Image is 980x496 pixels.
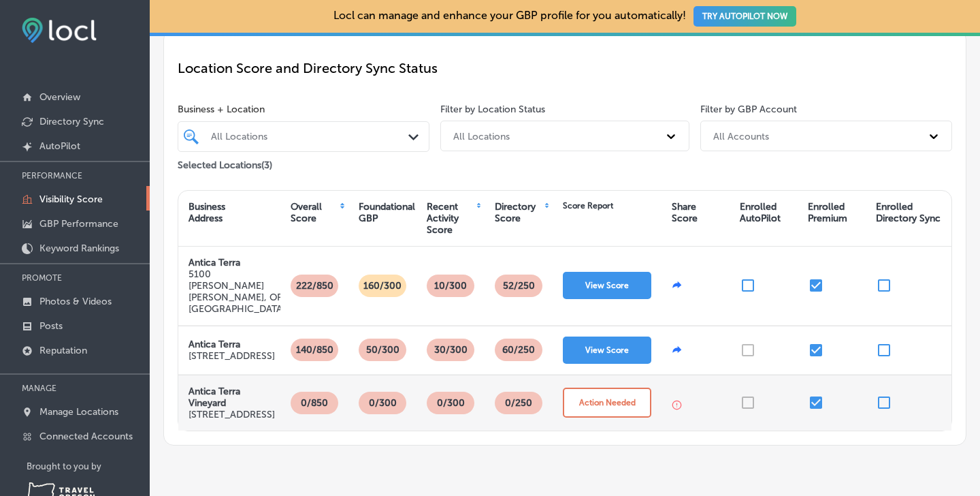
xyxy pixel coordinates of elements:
div: Share Score [672,201,698,224]
div: Overall Score [291,201,338,224]
div: All Locations [211,131,410,142]
p: Selected Locations ( 3 ) [178,154,272,171]
p: Manage Locations [39,406,118,418]
p: Overview [39,91,80,103]
button: View Score [563,337,651,364]
p: Reputation [39,345,87,356]
p: 222/850 [291,275,339,297]
div: Enrolled Premium [808,201,847,224]
p: Brought to you by [27,461,150,471]
div: Enrolled Directory Sync [876,201,941,224]
strong: Antica Terra [189,257,240,268]
p: 0/300 [363,392,402,414]
div: Enrolled AutoPilot [740,201,781,236]
div: All Accounts [713,130,769,142]
p: 10/300 [429,275,472,297]
p: 5100 [PERSON_NAME] [PERSON_NAME], OR [GEOGRAPHIC_DATA] [189,268,285,315]
div: Directory Score [495,201,543,224]
p: 160/300 [358,275,407,297]
div: Score Report [563,201,613,211]
p: Visibility Score [39,193,103,205]
p: 0/850 [295,392,333,414]
div: Recent Activity Score [427,201,475,236]
button: Action Needed [563,388,651,418]
button: TRY AUTOPILOT NOW [693,6,796,27]
p: Connected Accounts [39,431,133,442]
p: AutoPilot [39,140,80,152]
p: Posts [39,320,63,332]
p: Location Score and Directory Sync Status [178,60,952,76]
label: Filter by GBP Account [700,104,797,115]
span: Business + Location [178,104,429,115]
p: GBP Performance [39,218,118,230]
div: Business Address [189,201,225,224]
div: All Locations [453,130,510,142]
p: 30/300 [429,339,473,361]
p: 50/300 [361,339,405,361]
p: 0 /250 [500,392,538,414]
div: Foundational GBP [359,201,415,224]
p: [STREET_ADDRESS] [189,409,275,420]
button: View Score [563,272,651,299]
strong: Antica Terra Vineyard [189,386,240,409]
strong: Antica Terra [189,339,240,350]
p: 0/300 [431,392,470,414]
p: 52 /250 [497,275,540,297]
p: 60 /250 [497,339,540,361]
p: Directory Sync [39,116,104,127]
p: [STREET_ADDRESS] [189,350,275,362]
p: 140/850 [291,339,339,361]
img: fda3e92497d09a02dc62c9cd864e3231.png [22,18,97,43]
p: Keyword Rankings [39,243,119,254]
p: Photos & Videos [39,296,112,307]
label: Filter by Location Status [440,104,545,115]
